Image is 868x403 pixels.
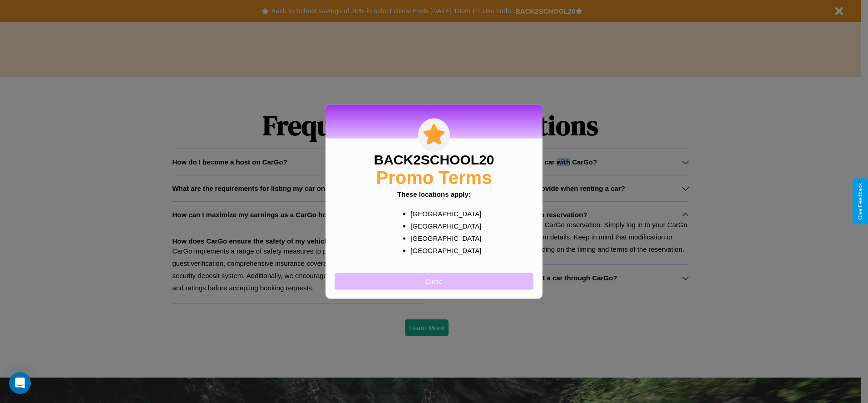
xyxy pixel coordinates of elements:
[410,232,475,244] p: [GEOGRAPHIC_DATA]
[410,244,475,256] p: [GEOGRAPHIC_DATA]
[410,219,475,232] p: [GEOGRAPHIC_DATA]
[335,273,533,289] button: Close
[376,167,492,188] h2: Promo Terms
[857,183,863,220] div: Give Feedback
[374,152,494,167] h3: BACK2SCHOOL20
[410,207,475,219] p: [GEOGRAPHIC_DATA]
[9,372,31,394] div: Open Intercom Messenger
[397,190,471,198] b: These locations apply:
